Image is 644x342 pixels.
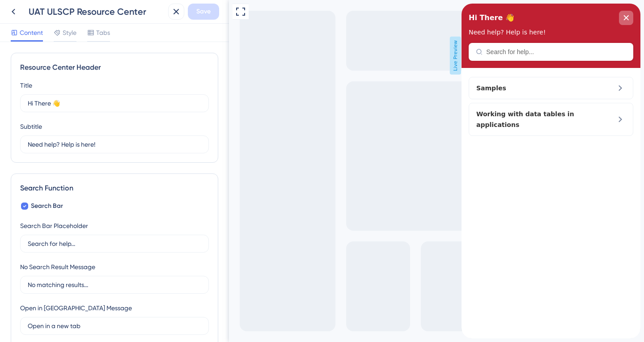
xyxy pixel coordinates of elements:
[20,262,95,272] div: No Search Result Message
[221,37,232,75] span: Live Preview
[28,280,201,290] input: No matching results...
[63,27,76,38] span: Style
[7,8,53,21] span: Hi There 👋
[20,80,32,91] div: Title
[20,27,43,38] span: Content
[20,62,209,73] div: Resource Center Header
[28,98,201,108] input: Title
[28,239,201,249] input: Search for help...
[188,4,219,20] button: Save
[31,201,63,211] span: Search Bar
[28,139,201,149] input: Description
[25,45,165,52] input: Search for help...
[157,7,172,21] div: close resource center
[96,27,110,38] span: Tabs
[28,321,201,331] input: Open in a new tab
[15,105,134,127] span: Working with data tables in applications
[50,4,53,12] div: 3
[196,6,211,17] span: Save
[15,79,134,90] div: Samples
[7,25,84,32] span: Need help? Help is here!
[5,2,44,13] span: Need Help?
[20,121,42,132] div: Subtitle
[20,303,132,313] div: Open in [GEOGRAPHIC_DATA] Message
[20,183,209,194] div: Search Function
[20,220,88,231] div: Search Bar Placeholder
[29,5,165,18] div: UAT ULSCP Resource Center
[15,79,120,90] span: Samples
